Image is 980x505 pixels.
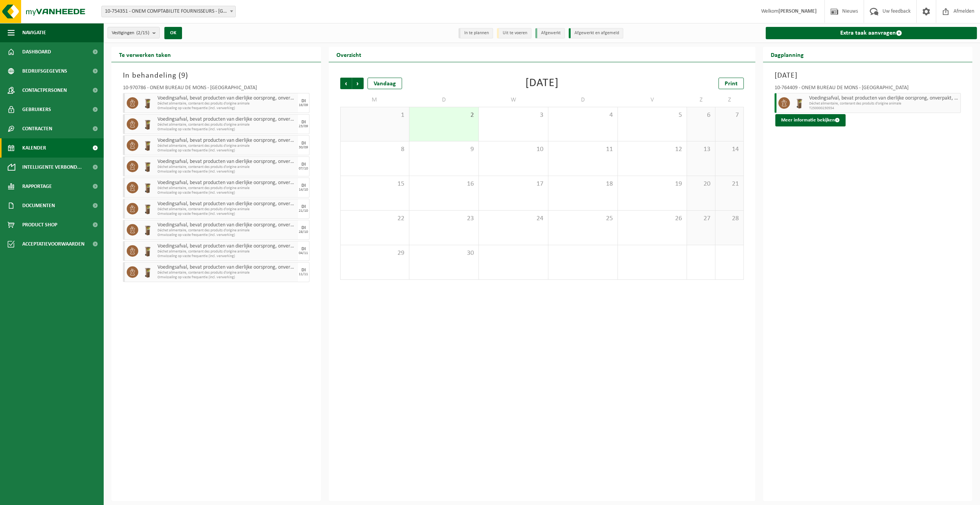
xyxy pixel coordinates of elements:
h3: In behandeling ( ) [123,70,310,81]
span: Voedingsafval, bevat producten van dierlijke oorsprong, onverpakt, categorie 3 [157,159,296,165]
td: V [618,93,687,107]
h2: Te verwerken taken [111,47,179,62]
span: Voedingsafval, bevat producten van dierlijke oorsprong, onverpakt, categorie 3 [157,243,296,249]
img: WB-0140-HPE-BN-01 [142,266,154,278]
span: 8 [344,145,406,154]
span: Vorige [340,78,352,89]
span: Gebruikers [22,100,51,119]
span: 2 [413,111,475,120]
td: D [409,93,479,107]
li: In te plannen [459,28,493,38]
div: Vandaag [367,78,402,89]
div: DI [301,162,306,167]
span: 15 [344,180,406,188]
span: Déchet alimentaire, contenant des produits d'origine animale [809,101,959,106]
span: 5 [622,111,683,120]
span: 12 [622,145,683,154]
button: OK [164,27,182,39]
div: 07/10 [299,167,308,171]
span: Voedingsafval, bevat producten van dierlijke oorsprong, onverpakt, categorie 3 [157,95,296,101]
span: Dashboard [22,42,51,61]
span: 11 [552,145,614,154]
span: 10-754351 - ONEM COMPTABILITE FOURNISSEURS - BRUXELLES [102,6,235,17]
span: Documenten [22,196,55,215]
div: 30/09 [299,146,308,150]
span: Omwisseling op vaste frequentie (incl. verwerking) [157,106,296,111]
span: 1 [344,111,406,120]
td: Z [715,93,744,107]
span: 10 [483,145,544,154]
span: Omwisseling op vaste frequentie (incl. verwerking) [157,191,296,195]
li: Afgewerkt [535,28,565,38]
span: Déchet alimentaire, contenant des produits d'origine animale [157,207,296,212]
div: DI [301,141,306,146]
td: Z [687,93,715,107]
span: Omwisseling op vaste frequentie (incl. verwerking) [157,127,296,132]
div: DI [301,268,306,272]
span: Navigatie [22,23,46,42]
img: WB-0140-HPE-BN-01 [142,161,154,172]
button: Vestigingen(2/15) [108,27,160,38]
span: Voedingsafval, bevat producten van dierlijke oorsprong, onverpakt, categorie 3 [157,180,296,186]
span: 14 [719,145,740,154]
span: 20 [691,180,711,188]
img: WB-0140-HPE-BN-01 [142,182,154,193]
div: DI [301,183,306,188]
span: Déchet alimentaire, contenant des produits d'origine animale [157,271,296,275]
span: 16 [413,180,475,188]
td: D [548,93,618,107]
div: 14/10 [299,188,308,192]
span: Déchet alimentaire, contenant des produits d'origine animale [157,228,296,233]
span: 19 [622,180,683,188]
span: 21 [719,180,740,188]
span: Voedingsafval, bevat producten van dierlijke oorsprong, onverpakt, categorie 3 [157,116,296,123]
span: Omwisseling op vaste frequentie (incl. verwerking) [157,169,296,174]
span: Volgende [352,78,364,89]
img: WB-0140-HPE-BN-01 [142,97,154,109]
span: 7 [719,111,740,120]
span: 29 [344,249,406,257]
img: WB-0140-HPE-BN-01 [794,97,805,109]
span: 9 [181,72,185,80]
span: 17 [483,180,544,188]
div: 23/09 [299,125,308,128]
span: Contracten [22,119,52,138]
span: Omwisseling op vaste frequentie (incl. verwerking) [157,254,296,259]
span: Omwisseling op vaste frequentie (incl. verwerking) [157,148,296,153]
span: Voedingsafval, bevat producten van dierlijke oorsprong, onverpakt, categorie 3 [157,201,296,207]
span: 6 [691,111,711,120]
h3: [DATE] [775,70,961,81]
h2: Dagplanning [763,47,811,62]
span: 28 [719,214,740,223]
span: Déchet alimentaire, contenant des produits d'origine animale [157,165,296,169]
span: 4 [552,111,614,120]
a: Extra taak aanvragen [766,27,977,39]
td: M [340,93,410,107]
span: 30 [413,249,475,257]
span: Vestigingen [112,27,149,39]
strong: [PERSON_NAME] [778,8,817,14]
span: Rapportage [22,177,52,196]
div: DI [301,226,306,230]
span: Voedingsafval, bevat producten van dierlijke oorsprong, onverpakt, categorie 3 [157,138,296,144]
span: 10-754351 - ONEM COMPTABILITE FOURNISSEURS - BRUXELLES [101,6,236,17]
div: 21/10 [299,209,308,213]
span: 18 [552,180,614,188]
div: DI [301,99,306,103]
img: WB-0140-HPE-BN-01 [142,203,154,214]
td: W [479,93,548,107]
span: Acceptatievoorwaarden [22,234,84,254]
span: Bedrijfsgegevens [22,61,67,81]
span: Voedingsafval, bevat producten van dierlijke oorsprong, onverpakt, categorie 3 [157,264,296,271]
div: 10-970786 - ONEM BUREAU DE MONS - [GEOGRAPHIC_DATA] [123,85,310,93]
span: 26 [622,214,683,223]
div: 16/09 [299,103,308,107]
img: WB-0140-HPE-BN-01 [142,140,154,151]
div: 04/11 [299,251,308,255]
span: 24 [483,214,544,223]
h2: Overzicht [329,47,369,62]
span: Omwisseling op vaste frequentie (incl. verwerking) [157,275,296,280]
span: Voedingsafval, bevat producten van dierlijke oorsprong, onverpakt, categorie 3 [157,222,296,228]
span: Déchet alimentaire, contenant des produits d'origine animale [157,123,296,127]
span: Intelligente verbond... [22,158,82,177]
